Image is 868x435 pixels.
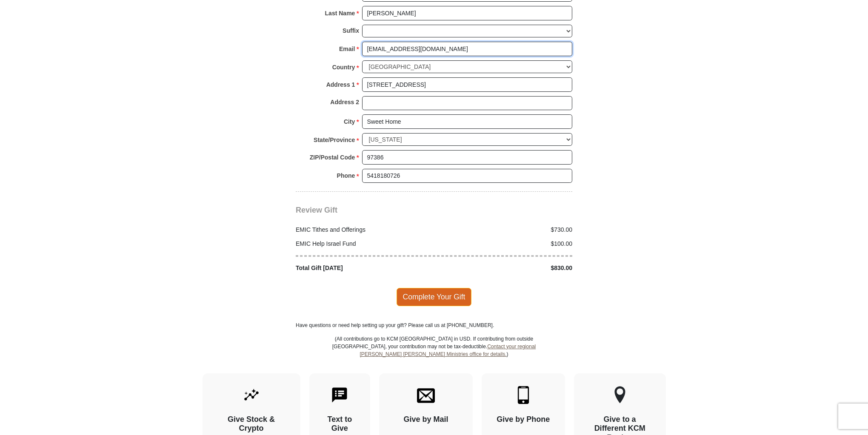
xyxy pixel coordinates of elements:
strong: State/Province [314,134,355,146]
div: $830.00 [434,264,577,273]
strong: Address 1 [326,79,355,91]
strong: City [344,116,355,128]
img: envelope.svg [417,386,435,404]
a: Contact your regional [PERSON_NAME] [PERSON_NAME] Ministries office for details. [360,344,536,357]
div: EMIC Help Israel Fund [291,239,434,248]
strong: Address 2 [330,96,359,108]
span: Complete Your Gift [397,288,472,306]
h4: Text to Give [324,415,356,433]
img: give-by-stock.svg [243,386,260,404]
strong: Phone [337,170,355,182]
img: other-region [614,386,626,404]
div: EMIC Tithes and Offerings [291,225,434,234]
p: Have questions or need help setting up your gift? Please call us at [PHONE_NUMBER]. [296,321,572,329]
h4: Give Stock & Crypto [217,415,286,433]
span: Review Gift [296,206,337,214]
div: $730.00 [434,225,577,234]
strong: Last Name [325,7,355,19]
h4: Give by Mail [394,415,458,424]
img: mobile.svg [514,386,532,404]
strong: Country [332,61,355,73]
strong: Email [339,43,355,55]
img: text-to-give.svg [331,386,348,404]
div: $100.00 [434,239,577,248]
strong: ZIP/Postal Code [310,151,355,163]
strong: Suffix [343,25,359,37]
div: Total Gift [DATE] [291,264,434,273]
h4: Give by Phone [497,415,550,424]
p: (All contributions go to KCM [GEOGRAPHIC_DATA] in USD. If contributing from outside [GEOGRAPHIC_D... [332,335,536,373]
